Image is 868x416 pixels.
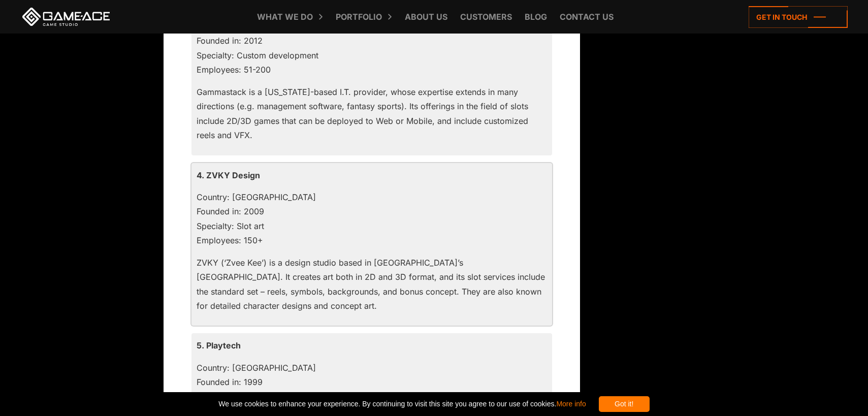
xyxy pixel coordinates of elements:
span: We use cookies to enhance your experience. By continuing to visit this site you agree to our use ... [218,396,586,412]
p: ZVKY (‘Zvee Kee’) is a design studio based in [GEOGRAPHIC_DATA]’s [GEOGRAPHIC_DATA]. It creates a... [197,255,547,313]
a: Get in touch [749,6,848,28]
p: 4. ZVKY Design [197,168,547,182]
p: Country: U.S.A. Founded in: 2012 Specialty: Custom development Employees: 51-200 [197,19,547,77]
p: Country: [GEOGRAPHIC_DATA] Founded in: 2009 Specialty: Slot art Employees: 150+ [197,190,547,248]
p: 5. Playtech [197,338,547,353]
p: Gammastack is a [US_STATE]-based I.T. provider, whose expertise extends in many directions (e.g. ... [197,85,547,143]
div: Got it! [599,396,650,412]
a: More info [556,400,586,408]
